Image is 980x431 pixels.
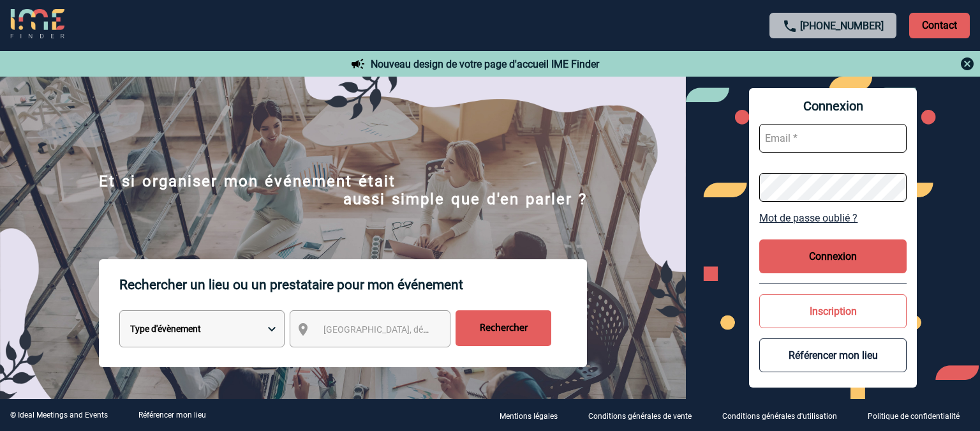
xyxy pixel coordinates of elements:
[456,310,551,346] input: Rechercher
[759,294,906,328] button: Inscription
[759,239,906,273] button: Connexion
[500,412,558,421] p: Mentions légales
[759,98,906,114] span: Connexion
[138,411,206,420] a: Référencer mon lieu
[119,259,587,310] p: Rechercher un lieu ou un prestataire pour mon événement
[857,409,980,421] a: Politique de confidentialité
[759,338,906,372] button: Référencer mon lieu
[909,13,970,38] p: Contact
[323,324,501,335] span: [GEOGRAPHIC_DATA], département, région...
[722,412,837,421] p: Conditions générales d'utilisation
[782,19,798,34] img: call-24-px.png
[578,409,712,421] a: Conditions générales de vente
[759,124,906,153] input: Email *
[800,20,884,32] a: [PHONE_NUMBER]
[712,409,857,421] a: Conditions générales d'utilisation
[489,409,578,421] a: Mentions légales
[588,412,692,421] p: Conditions générales de vente
[10,411,108,420] div: © Ideal Meetings and Events
[868,412,960,421] p: Politique de confidentialité
[759,212,906,224] a: Mot de passe oublié ?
